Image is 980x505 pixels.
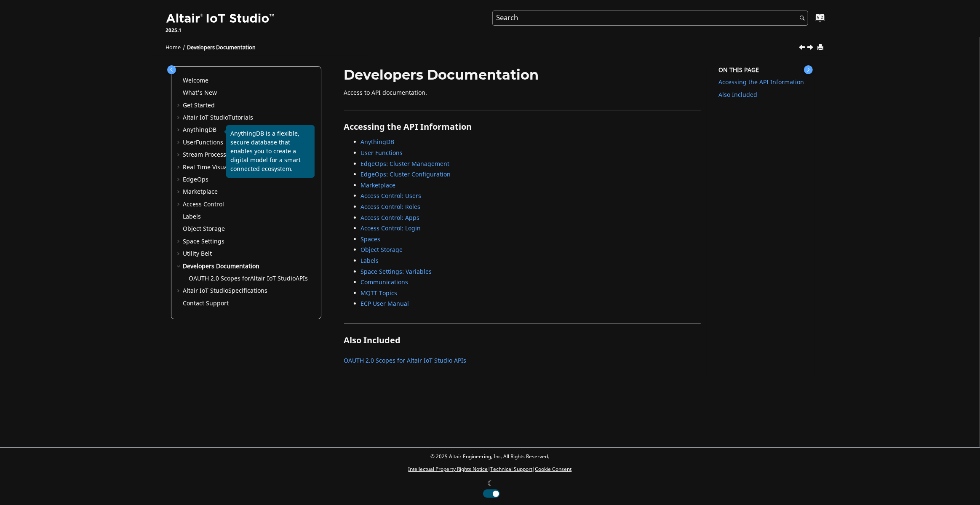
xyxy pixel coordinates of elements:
input: Search query [492,11,808,26]
a: EdgeOps: Cluster Management [361,160,450,168]
span: Altair IoT Studio [251,274,296,283]
a: Altair IoT StudioSpecifications [183,286,268,295]
a: EdgeOps [183,175,209,184]
h1: Developers Documentation [344,67,701,82]
a: Labels [183,212,201,221]
a: Go to index terms page [801,17,820,26]
a: Real Time Visualization [183,163,248,172]
a: Stream Processing [183,150,236,159]
a: Marketplace [183,187,218,196]
button: Print this page [818,42,825,53]
a: AnythingDB [361,138,395,147]
a: Welcome [183,76,209,85]
span: Expand EdgeOps [176,176,183,184]
a: Communications [361,278,409,287]
a: ECP User Manual [361,299,409,308]
a: User Functions [361,149,403,158]
a: Access Control: Roles [361,203,421,211]
button: Search [789,11,812,27]
span: Altair IoT Studio [183,113,229,122]
a: Altair IoT StudioTutorials [183,113,254,122]
a: Object Storage [183,224,225,233]
span: Expand AnythingDB [176,126,183,134]
a: Spaces [361,235,381,244]
span: Expand UserFunctions [176,139,183,147]
nav: On this page [707,67,815,379]
a: Intellectual Property Rights Notice [409,465,488,473]
a: EdgeOps: Cluster Configuration [361,170,451,179]
span: Expand Get Started [176,102,183,110]
a: Developers Documentation [187,44,256,51]
a: Technical Support [491,465,533,473]
nav: Tools [153,36,827,56]
a: Access Control: Users [361,192,422,200]
a: Access Control [183,200,224,209]
a: Access Control: Apps [361,214,420,222]
a: Space Settings: Variables [361,267,432,276]
a: OAUTH 2.0 Scopes forAltair IoT StudioAPIs [189,274,308,283]
p: © 2025 Altair Engineering, Inc. All Rights Reserved. [409,453,572,460]
span: Collapse Developers Documentation [176,262,183,271]
span: Expand Altair IoT StudioTutorials [176,114,183,122]
a: Accessing the API Information [718,78,804,87]
span: Expand Space Settings [176,238,183,246]
nav: Child Links [344,355,692,371]
span: Functions [196,138,224,147]
a: Previous topic: API Inspector [800,43,806,53]
a: UserFunctions [183,138,224,147]
a: MQTT Topics [361,289,398,298]
a: Developers Documentation [183,262,260,271]
a: Next topic: OAUTH 2.0 Scopes for Altair IoT Studio APIs [808,43,815,53]
span: Altair IoT Studio [183,286,229,295]
button: Toggle topic table of content [804,65,813,74]
a: Also Included [718,91,757,99]
span: ☾ [488,478,494,489]
span: Expand Marketplace [176,188,183,196]
a: AnythingDB [183,126,217,134]
a: Contact Support [183,299,229,308]
p: 2025.1 [166,27,276,34]
a: Labels [361,257,379,265]
ul: Table of Contents [176,77,316,308]
p: | | [409,465,572,473]
a: Space Settings [183,237,225,246]
a: Object Storage [361,246,403,254]
button: Toggle publishing table of content [167,65,176,74]
a: OAUTH 2.0 Scopes for Altair IoT Studio APIs [344,356,467,365]
a: Access Control: Login [361,224,421,233]
a: What's New [183,88,217,97]
span: Expand Utility Belt [176,250,183,258]
span: Expand Stream Processing [176,151,183,159]
span: Expand Access Control [176,200,183,209]
span: Expand Real Time Visualization [176,163,183,172]
a: Get Started [183,101,215,110]
h2: Accessing the API Information [344,110,701,136]
span: Expand Altair IoT StudioSpecifications [176,287,183,295]
h2: Also Included [344,323,701,349]
a: Home [166,44,181,51]
a: Cookie Consent [535,465,572,473]
a: Utility Belt [183,249,212,258]
a: Marketplace [361,181,396,190]
img: Altair IoT Studio [166,12,276,26]
p: AnythingDB is a flexible, secure database that enables you to create a digital model for a smart ... [230,129,310,174]
nav: Table of Contents Container [165,67,328,374]
label: Change to dark/light theme [480,478,500,498]
p: Access to API documentation. [344,89,701,97]
div: On this page [718,66,809,75]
